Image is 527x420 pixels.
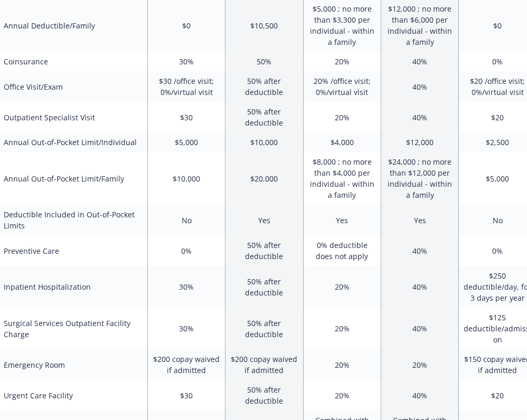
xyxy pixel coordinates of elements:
[225,205,303,235] td: Yes
[147,132,225,152] td: $5,000
[381,52,458,71] td: 40%
[147,349,225,380] td: $200 copay waived if admitted
[303,266,381,308] td: 20%
[381,235,458,266] td: 40%
[225,308,303,349] td: 50% after deductible
[303,152,381,205] td: $8,000 ; no more than $4,000 per individual - within a family
[381,152,458,205] td: $24,000 ; no more than $12,000 per individual - within a family
[225,102,303,132] td: 50% after deductible
[381,71,458,102] td: 40%
[147,266,225,308] td: 30%
[303,235,381,266] td: 0% deductible does not apply
[225,266,303,308] td: 50% after deductible
[225,235,303,266] td: 50% after deductible
[381,205,458,235] td: Yes
[147,308,225,349] td: 30%
[303,52,381,71] td: 20%
[147,152,225,205] td: $10,000
[147,380,225,411] td: $30
[303,71,381,102] td: 20% /office visit; 0%/virtual visit
[147,52,225,71] td: 30%
[147,102,225,132] td: $30
[381,132,458,152] td: $12,000
[147,205,225,235] td: No
[381,349,458,380] td: 20%
[381,380,458,411] td: 40%
[225,71,303,102] td: 50% after deductible
[225,380,303,411] td: 50% after deductible
[381,308,458,349] td: 40%
[303,132,381,152] td: $4,000
[303,308,381,349] td: 20%
[303,205,381,235] td: Yes
[147,235,225,266] td: 0%
[381,266,458,308] td: 40%
[147,71,225,102] td: $30 /office visit; 0%/virtual visit
[303,380,381,411] td: 20%
[303,349,381,380] td: 20%
[225,152,303,205] td: $20,000
[303,102,381,132] td: 20%
[381,102,458,132] td: 40%
[225,132,303,152] td: $10,000
[225,349,303,380] td: $200 copay waived if admitted
[225,52,303,71] td: 50%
